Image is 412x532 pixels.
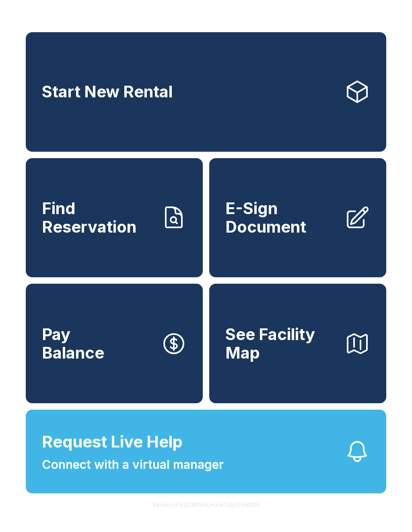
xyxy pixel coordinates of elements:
[42,325,104,362] span: Pay Balance
[26,158,203,278] a: Find Reservation
[42,430,183,454] span: Request Live Help
[209,284,386,403] button: See Facility Map
[42,199,154,236] span: Find Reservation
[26,284,203,403] a: PayBalance
[42,82,173,101] span: Start New Rental
[42,456,224,474] span: Connect with a virtual manager
[225,325,338,362] span: See Facility Map
[209,158,386,278] a: E-Sign Document
[146,493,267,516] button: VersionPE2CWShLHxwLdo7nhiB05
[26,410,386,493] button: Request Live HelpConnect with a virtual manager
[225,199,338,236] span: E-Sign Document
[26,32,386,152] a: Start New Rental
